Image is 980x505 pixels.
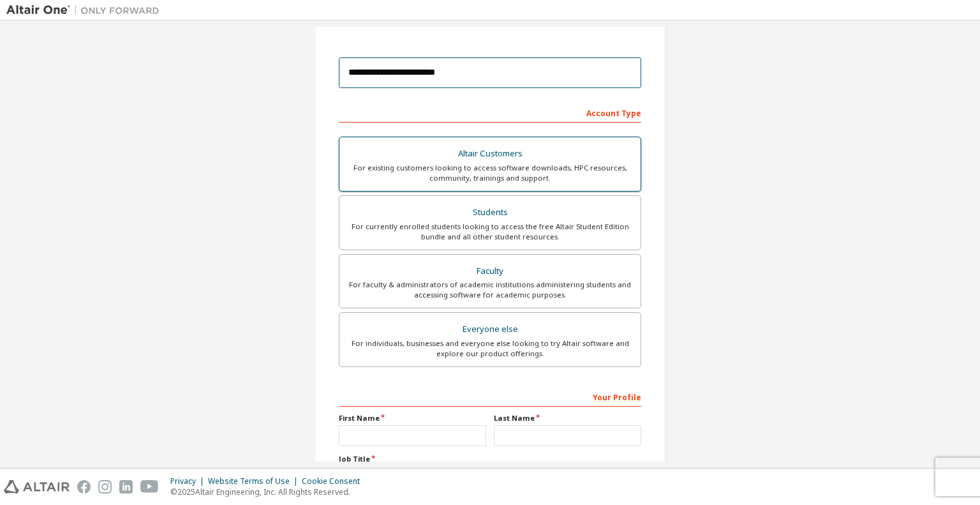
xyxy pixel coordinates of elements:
[347,163,633,183] div: For existing customers looking to access software downloads, HPC resources, community, trainings ...
[208,476,302,486] div: Website Terms of Use
[339,386,641,407] div: Your Profile
[302,476,367,486] div: Cookie Consent
[347,320,633,338] div: Everyone else
[347,338,633,359] div: For individuals, businesses and everyone else looking to try Altair software and explore our prod...
[170,476,208,486] div: Privacy
[339,413,486,423] label: First Name
[347,222,633,242] div: For currently enrolled students looking to access the free Altair Student Edition bundle and all ...
[119,480,133,494] img: linkedin.svg
[347,145,633,163] div: Altair Customers
[347,262,633,280] div: Faculty
[339,102,641,123] div: Account Type
[347,204,633,222] div: Students
[4,480,70,494] img: altair_logo.svg
[140,480,159,494] img: youtube.svg
[170,486,367,497] p: © 2025 Altair Engineering, Inc. All Rights Reserved.
[6,4,166,17] img: Altair One
[77,480,91,494] img: facebook.svg
[98,480,112,494] img: instagram.svg
[494,413,641,423] label: Last Name
[347,280,633,300] div: For faculty & administrators of academic institutions administering students and accessing softwa...
[339,454,641,464] label: Job Title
